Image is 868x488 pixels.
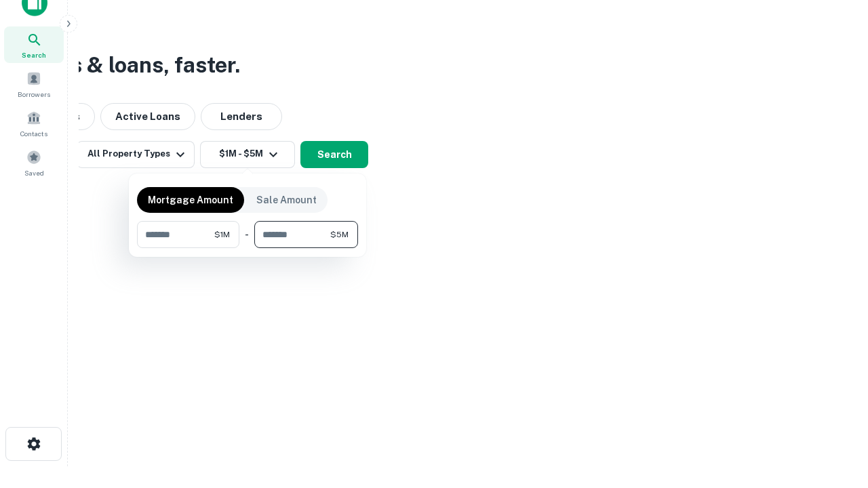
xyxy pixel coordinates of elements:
[214,228,230,241] span: $1M
[330,228,349,241] span: $5M
[256,192,317,207] p: Sale Amount
[148,192,233,207] p: Mortgage Amount
[245,221,249,248] div: -
[800,380,868,445] iframe: Chat Widget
